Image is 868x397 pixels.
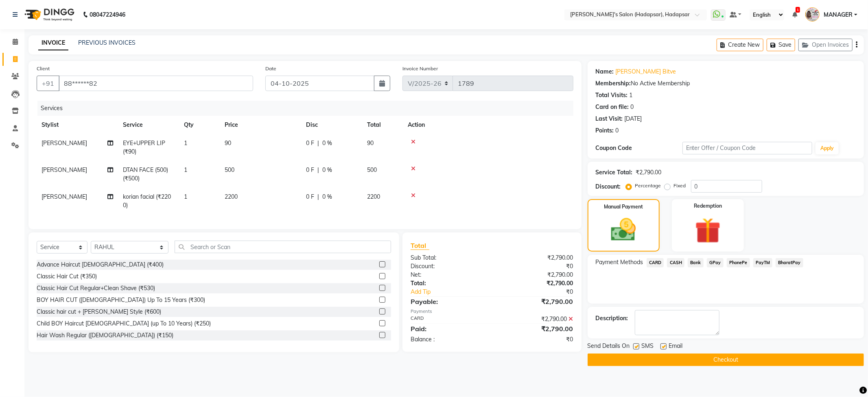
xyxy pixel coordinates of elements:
div: Classic hair cut + [PERSON_NAME] Style (₹600) [37,308,161,316]
span: 90 [367,139,374,147]
a: 1 [792,11,797,18]
span: 1 [796,7,800,13]
div: ₹0 [492,262,579,271]
th: Qty [179,116,220,134]
span: EYE+UPPER LIP (₹90) [123,139,165,155]
label: Fixed [674,182,686,189]
span: Email [669,342,683,352]
span: 0 % [322,193,332,201]
span: | [317,166,319,174]
div: Child BOY Haircut [DEMOGRAPHIC_DATA] (up To 10 Years) (₹250) [37,319,211,328]
div: ₹2,790.00 [492,271,579,279]
div: Net: [404,271,492,279]
button: +91 [37,76,59,91]
th: Price [220,116,301,134]
div: Points: [596,126,614,135]
label: Percentage [635,182,661,189]
div: Classic Hair Cut Regular+Clean Shave (₹530) [37,284,155,293]
a: [PERSON_NAME] Bitve [616,67,676,76]
span: Bank [688,258,704,267]
img: _gift.svg [687,215,729,247]
span: BharatPay [776,258,803,267]
label: Invoice Number [402,65,438,72]
div: Card on file: [596,103,629,111]
span: MANAGER [824,11,853,19]
div: ₹2,790.00 [492,297,579,306]
div: ₹0 [507,288,579,296]
div: ₹2,790.00 [492,315,579,323]
label: Redemption [694,202,722,210]
div: Description: [596,314,628,323]
span: [PERSON_NAME] [42,166,87,174]
span: 0 F [306,139,314,148]
input: Enter Offer / Coupon Code [682,142,813,154]
button: Create New [717,39,763,51]
div: CARD [404,315,492,323]
span: SMS [642,342,654,352]
a: INVOICE [38,36,68,50]
span: DTAN FACE (500) (₹500) [123,166,168,182]
button: Checkout [588,354,864,366]
a: PREVIOUS INVOICES [78,39,136,46]
span: 0 % [322,166,332,174]
label: Manual Payment [604,203,643,210]
div: [DATE] [625,115,642,123]
div: Payments [411,308,573,315]
div: Discount: [596,182,621,191]
span: | [317,193,319,201]
span: Send Details On [588,342,630,352]
div: Paid: [404,324,492,334]
span: CASH [667,258,684,267]
span: 0 % [322,139,332,148]
span: 500 [225,166,234,174]
div: 0 [616,126,619,135]
span: Total [411,241,429,250]
div: Balance : [404,335,492,344]
span: GPay [707,258,724,267]
div: ₹2,790.00 [492,254,579,262]
div: Payable: [404,297,492,306]
div: Discount: [404,262,492,271]
img: MANAGER [805,7,820,22]
th: Service [118,116,179,134]
div: No Active Membership [596,79,856,88]
span: 90 [225,139,231,147]
span: 500 [367,166,377,174]
img: _cash.svg [603,215,644,244]
span: 2200 [225,193,238,200]
span: Payment Methods [596,258,643,267]
span: PhonePe [727,258,750,267]
div: Advance Haircut [DEMOGRAPHIC_DATA] (₹400) [37,260,164,269]
div: Name: [596,67,614,76]
div: Hair Wash Regular ([DEMOGRAPHIC_DATA]) (₹150) [37,331,173,340]
div: Coupon Code [596,144,682,152]
div: ₹2,790.00 [636,168,662,177]
div: ₹0 [492,335,579,344]
div: Total Visits: [596,91,628,100]
th: Total [362,116,403,134]
img: logo [21,3,77,26]
div: Service Total: [596,168,633,177]
span: 1 [184,139,187,147]
span: [PERSON_NAME] [42,139,87,147]
th: Action [403,116,573,134]
input: Search by Name/Mobile/Email/Code [59,76,253,91]
div: ₹2,790.00 [492,279,579,288]
div: Services [37,101,579,116]
button: Save [767,39,795,51]
div: 1 [630,91,633,100]
label: Client [37,65,50,72]
span: 1 [184,166,187,174]
span: 0 F [306,193,314,201]
b: 08047224946 [90,3,125,26]
span: 0 F [306,166,314,174]
span: 1 [184,193,187,200]
span: korian facial (₹2200) [123,193,171,209]
div: Sub Total: [404,254,492,262]
div: Classic Hair Cut (₹350) [37,272,97,281]
input: Search or Scan [175,241,391,253]
button: Apply [816,142,839,154]
span: PayTM [753,258,773,267]
span: 2200 [367,193,380,200]
label: Date [265,65,276,72]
